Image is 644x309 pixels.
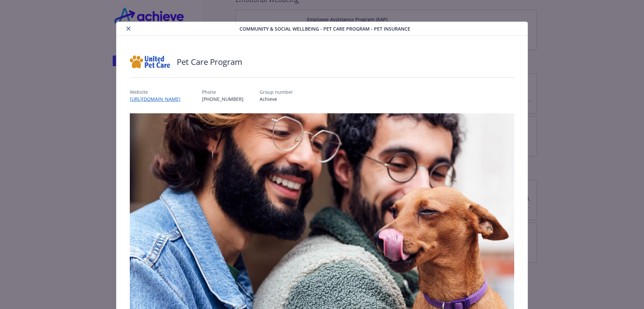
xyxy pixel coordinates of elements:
p: Achieve [260,95,293,103]
p: Phone [202,88,244,95]
a: [URL][DOMAIN_NAME] [130,96,186,102]
p: [PHONE_NUMBER] [202,95,244,103]
button: close [124,25,132,33]
img: United Pet Care [130,52,170,72]
p: Website [130,88,186,95]
p: Group number [260,88,293,95]
h2: Pet Care Program [177,56,242,68]
span: Community & Social Wellbeing - Pet Care Program - Pet Insurance [239,25,410,32]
